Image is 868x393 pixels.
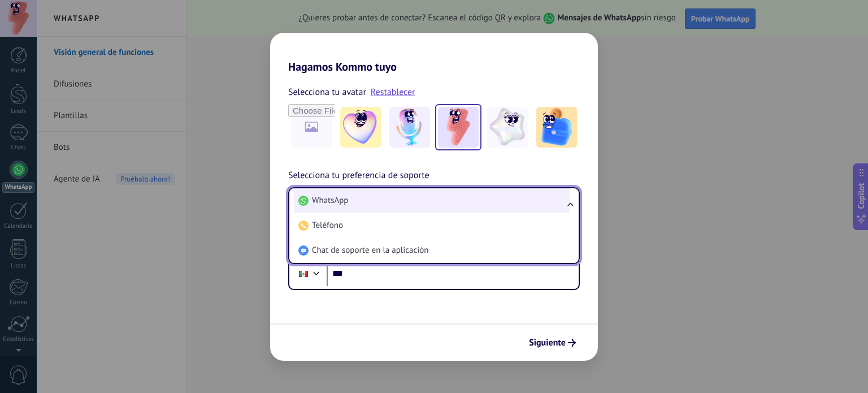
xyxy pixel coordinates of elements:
[529,339,566,347] span: Siguiente
[536,107,577,148] img: -5.jpeg
[389,107,430,148] img: -2.jpeg
[312,195,348,206] span: WhatsApp
[270,33,598,74] h2: Hagamos Kommo tuyo
[487,107,528,148] img: -4.jpeg
[312,245,428,256] span: Chat de soporte en la aplicación
[288,169,429,183] span: Selecciona tu preferencia de soporte
[312,220,343,231] span: Teléfono
[340,107,381,148] img: -1.jpeg
[438,107,479,148] img: -3.jpeg
[524,333,581,352] button: Siguiente
[288,85,366,100] span: Selecciona tu avatar
[293,262,314,286] div: Mexico: + 52
[371,87,415,98] a: Restablecer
